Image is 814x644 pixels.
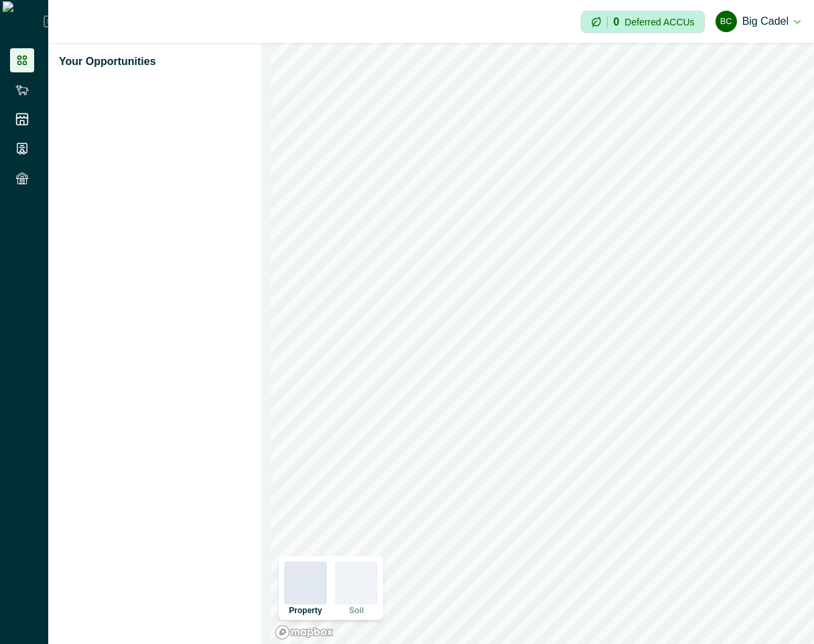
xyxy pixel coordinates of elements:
p: 0 [613,17,619,27]
p: Soil [349,606,364,615]
p: Deferred ACCUs [624,17,694,27]
p: Your Opportunities [59,54,156,70]
p: Property [289,606,322,615]
a: Mapbox logo [275,625,334,640]
button: Big CadelBig Cadel [716,5,801,38]
img: Logo [3,1,44,42]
